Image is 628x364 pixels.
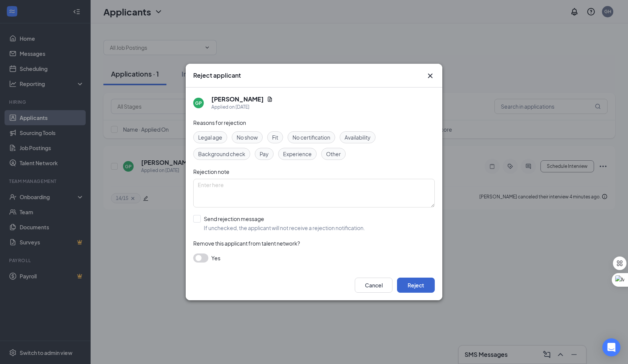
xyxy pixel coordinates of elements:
[193,168,229,175] span: Rejection note
[326,150,341,158] span: Other
[292,133,330,141] span: No certification
[260,150,269,158] span: Pay
[272,133,278,141] span: Fit
[283,150,312,158] span: Experience
[193,119,246,126] span: Reasons for rejection
[193,71,241,80] h3: Reject applicant
[211,95,264,103] h5: [PERSON_NAME]
[397,278,435,293] button: Reject
[193,240,300,247] span: Remove this applicant from talent network?
[195,100,202,106] div: GP
[267,96,273,102] svg: Document
[237,133,258,141] span: No show
[426,71,435,80] svg: Cross
[211,103,273,111] div: Applied on [DATE]
[198,133,222,141] span: Legal age
[426,71,435,80] button: Close
[345,133,371,141] span: Availability
[355,278,392,293] button: Cancel
[211,253,220,263] span: Yes
[602,338,620,356] div: Open Intercom Messenger
[198,150,245,158] span: Background check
